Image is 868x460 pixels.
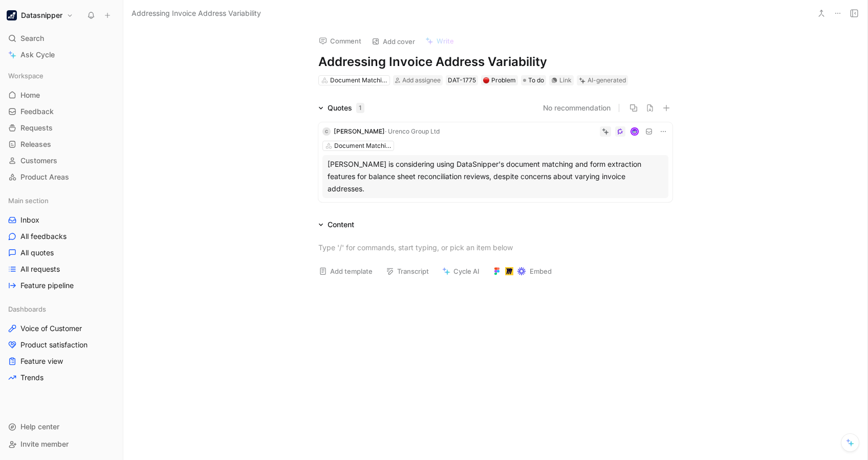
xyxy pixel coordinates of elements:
[20,440,69,448] span: Invite member
[4,68,119,83] div: Workspace
[330,75,387,85] div: Document Matching & Comparison
[356,103,364,113] div: 1
[481,75,518,85] div: 🔴Problem
[20,248,54,258] span: All quotes
[4,87,119,103] a: Home
[20,264,60,274] span: All requests
[20,123,53,133] span: Requests
[334,127,385,135] span: [PERSON_NAME]
[4,301,119,317] div: Dashboards
[314,102,368,114] div: Quotes1
[4,169,119,185] a: Product Areas
[8,304,46,314] span: Dashboards
[334,141,392,151] div: Document Matching & Comparison
[20,422,59,431] span: Help center
[4,370,119,385] a: Trends
[402,76,441,84] span: Add assignee
[4,193,119,293] div: Main sectionInboxAll feedbacksAll quotesAll requestsFeature pipeline
[4,436,119,452] div: Invite member
[20,323,82,334] span: Voice of Customer
[328,102,364,114] div: Quotes
[448,75,476,85] div: DAT-1775
[4,31,119,46] div: Search
[4,245,119,260] a: All quotes
[20,373,44,383] span: Trends
[4,321,119,336] a: Voice of Customer
[632,128,638,135] img: avatar
[20,139,51,149] span: Releases
[20,49,55,61] span: Ask Cycle
[4,261,119,277] a: All requests
[4,193,119,208] div: Main section
[4,337,119,353] a: Product satisfaction
[421,34,459,48] button: Write
[521,75,546,85] div: To do
[7,10,17,20] img: Datasnipper
[488,264,556,278] button: Embed
[318,54,672,70] h1: Addressing Invoice Address Variability
[4,419,119,434] div: Help center
[483,75,516,85] div: Problem
[559,75,572,85] div: Link
[20,356,63,366] span: Feature view
[314,264,377,278] button: Add template
[367,34,420,49] button: Add cover
[588,75,626,85] div: AI-generated
[132,7,261,19] span: Addressing Invoice Address Variability
[4,153,119,168] a: Customers
[4,8,76,23] button: DatasnipperDatasnipper
[4,301,119,385] div: DashboardsVoice of CustomerProduct satisfactionFeature viewTrends
[385,127,440,135] span: · Urenco Group Ltd
[20,340,88,350] span: Product satisfaction
[328,218,354,231] div: Content
[381,264,433,278] button: Transcript
[4,120,119,136] a: Requests
[20,156,57,166] span: Customers
[20,106,54,117] span: Feedback
[328,158,663,195] div: [PERSON_NAME] is considering using DataSnipper's document matching and form extraction features f...
[437,36,454,46] span: Write
[20,231,67,242] span: All feedbacks
[314,34,366,48] button: Comment
[528,75,544,85] span: To do
[20,32,44,45] span: Search
[438,264,484,278] button: Cycle AI
[4,47,119,62] a: Ask Cycle
[8,195,49,206] span: Main section
[322,127,331,136] div: C
[20,172,69,182] span: Product Areas
[543,102,611,114] button: No recommendation
[4,104,119,119] a: Feedback
[4,354,119,369] a: Feature view
[314,218,358,231] div: Content
[8,71,44,81] span: Workspace
[21,11,62,20] h1: Datasnipper
[4,137,119,152] a: Releases
[4,278,119,293] a: Feature pipeline
[4,229,119,244] a: All feedbacks
[20,280,74,291] span: Feature pipeline
[20,215,39,225] span: Inbox
[20,90,40,100] span: Home
[4,212,119,228] a: Inbox
[483,77,489,83] img: 🔴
